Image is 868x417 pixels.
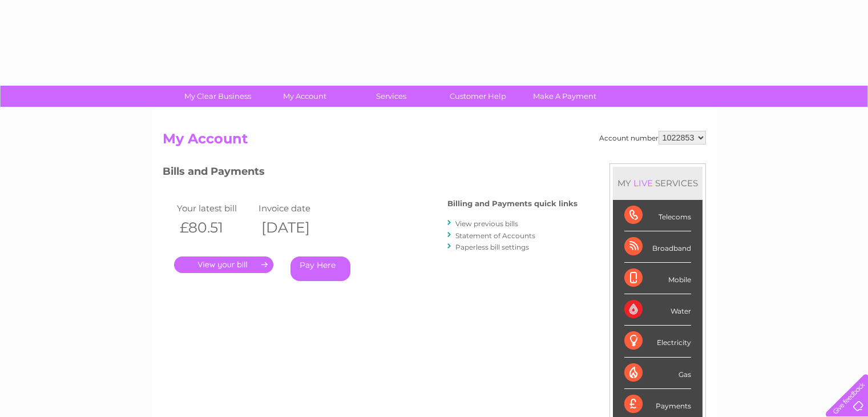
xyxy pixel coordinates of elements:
[455,243,529,251] a: Paperless bill settings
[624,358,691,389] div: Gas
[613,167,703,199] div: MY SERVICES
[171,86,265,107] a: My Clear Business
[163,163,578,183] h3: Bills and Payments
[257,86,352,107] a: My Account
[174,216,256,239] th: £80.51
[624,231,691,263] div: Broadband
[624,294,691,326] div: Water
[518,86,612,107] a: Make A Payment
[624,200,691,231] div: Telecoms
[290,256,350,281] a: Pay Here
[624,326,691,357] div: Electricity
[599,131,706,145] div: Account number
[624,263,691,294] div: Mobile
[163,131,706,153] h2: My Account
[174,201,256,216] td: Your latest bill
[631,178,655,189] div: LIVE
[455,231,535,240] a: Statement of Accounts
[447,199,578,208] h4: Billing and Payments quick links
[256,201,338,216] td: Invoice date
[256,216,338,239] th: [DATE]
[455,219,518,228] a: View previous bills
[174,256,273,273] a: .
[431,86,525,107] a: Customer Help
[344,86,438,107] a: Services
